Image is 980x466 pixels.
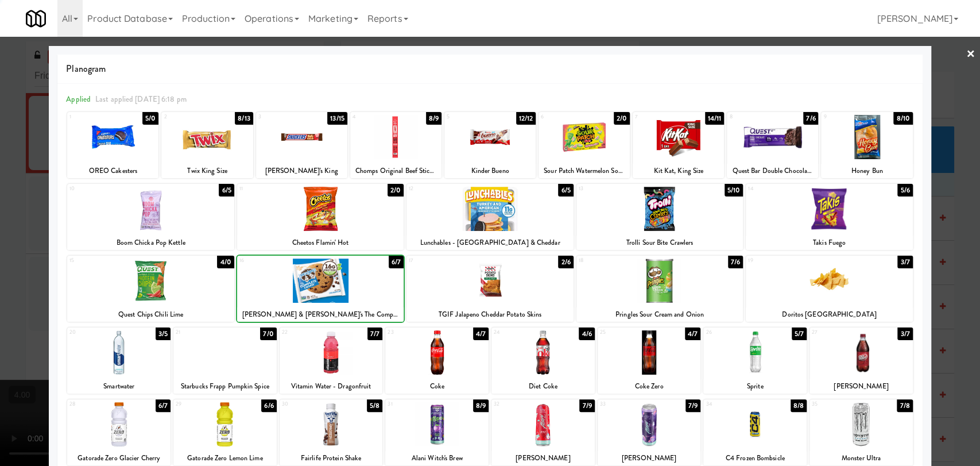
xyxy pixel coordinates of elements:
[69,399,119,409] div: 28
[447,112,490,122] div: 5
[281,379,381,394] div: Vitamin Water - Dragonfruit
[703,379,807,394] div: Sprite
[444,112,536,178] div: 512/12Kinder Bueno
[821,164,912,178] div: Honey Bun
[406,236,573,250] div: Lunchables - [GEOGRAPHIC_DATA] & Cheddar
[237,307,404,322] div: [PERSON_NAME] & [PERSON_NAME]'s The Complete Cookie Chocolate Chip
[703,399,807,465] div: 348/8C4 Frozen Bombsicle
[685,399,700,412] div: 7/9
[237,256,404,322] div: 166/7[PERSON_NAME] & [PERSON_NAME]'s The Complete Cookie Chocolate Chip
[327,112,347,125] div: 13/15
[67,307,234,322] div: Quest Chips Chili Lime
[426,112,441,125] div: 8/9
[491,328,595,394] div: 244/6Diet Coke
[746,184,912,250] div: 145/6Takis Fuego
[66,60,913,78] span: Planogram
[69,164,157,178] div: OREO Cakesters
[26,9,46,29] img: Micromart
[576,307,743,322] div: Pringles Sour Cream and Onion
[406,307,573,322] div: TGIF Jalapeno Cheddar Potato Skins
[823,112,867,122] div: 9
[69,379,169,394] div: Smartwater
[578,307,741,322] div: Pringles Sour Cream and Onion
[176,328,225,337] div: 21
[67,256,234,322] div: 154/0Quest Chips Chili Lime
[173,328,277,394] div: 217/0Starbucks Frapp Pumpkin Spice
[409,184,490,194] div: 12
[748,184,829,194] div: 14
[633,164,724,178] div: Kit Kat, King Size
[163,164,251,178] div: Twix King Size
[258,164,346,178] div: [PERSON_NAME]'s King
[282,399,331,409] div: 30
[576,256,743,322] div: 187/6Pringles Sour Cream and Onion
[729,112,773,122] div: 8
[280,379,383,394] div: Vitamin Water - Dragonfruit
[705,112,725,125] div: 14/11
[173,451,277,465] div: Gatorade Zero Lemon Lime
[823,164,911,178] div: Honey Bun
[493,451,593,465] div: [PERSON_NAME]
[444,164,536,178] div: Kinder Bueno
[164,112,207,122] div: 2
[67,399,171,465] div: 286/7Gatorade Zero Glacier Cherry
[791,399,807,412] div: 8/8
[239,236,402,250] div: Cheetos Flamin' Hot
[703,451,807,465] div: C4 Frozen Bombsicle
[706,328,755,337] div: 26
[67,451,171,465] div: Gatorade Zero Glacier Cherry
[578,236,741,250] div: Trolli Sour Bite Crawlers
[558,184,573,197] div: 6/5
[539,164,630,178] div: Sour Patch Watermelon Soft & Chewy
[579,328,594,340] div: 4/6
[705,451,805,465] div: C4 Frozen Bombsicle
[239,184,320,194] div: 11
[352,164,440,178] div: Chomps Original Beef Stick, Mild
[389,256,404,268] div: 6/7
[69,307,232,322] div: Quest Chips Chili Lime
[353,112,396,122] div: 4
[729,164,816,178] div: Quest Bar Double Chocolate Chunk
[387,379,487,394] div: Coke
[67,379,171,394] div: Smartwater
[237,184,404,250] div: 112/0Cheetos Flamin' Hot
[748,256,829,265] div: 19
[408,307,571,322] div: TGIF Jalapeno Cheddar Potato Skins
[685,328,700,340] div: 4/7
[491,399,595,465] div: 327/9[PERSON_NAME]
[256,112,347,178] div: 313/15[PERSON_NAME]'s King
[706,399,755,409] div: 34
[385,379,489,394] div: Coke
[156,399,171,412] div: 6/7
[69,112,113,122] div: 1
[156,328,171,340] div: 3/5
[598,451,701,465] div: [PERSON_NAME]
[367,399,382,412] div: 5/8
[558,256,573,268] div: 2/6
[235,112,253,125] div: 8/13
[541,112,584,122] div: 6
[809,399,913,465] div: 357/8Monster Ultra
[406,256,573,322] div: 172/6TGIF Jalapeno Cheddar Potato Skins
[491,451,595,465] div: [PERSON_NAME]
[579,256,660,265] div: 18
[746,256,912,322] div: 193/7Doritos [GEOGRAPHIC_DATA]
[280,399,383,465] div: 305/8Fairlife Protein Shake
[897,256,912,268] div: 3/7
[473,328,489,340] div: 4/7
[599,379,699,394] div: Coke Zero
[282,328,331,337] div: 22
[579,184,660,194] div: 13
[494,328,543,337] div: 24
[792,328,807,340] div: 5/7
[67,112,158,178] div: 15/0OREO Cakesters
[897,399,912,412] div: 7/8
[725,184,743,197] div: 5/10
[219,184,234,197] div: 6/5
[176,399,225,409] div: 29
[258,112,302,122] div: 3
[539,112,630,178] div: 62/0Sour Patch Watermelon Soft & Chewy
[239,256,320,265] div: 16
[493,379,593,394] div: Diet Coke
[350,112,441,178] div: 48/9Chomps Original Beef Stick, Mild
